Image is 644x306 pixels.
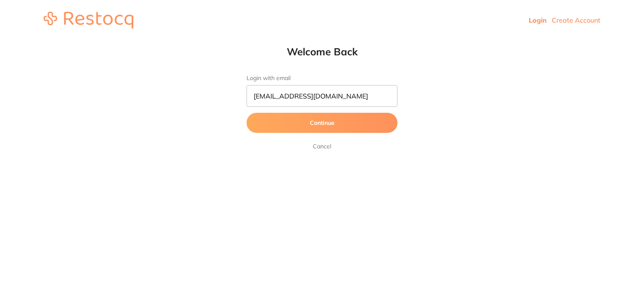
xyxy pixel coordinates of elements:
[247,113,397,133] button: Continue
[529,16,547,24] a: Login
[44,12,133,29] img: restocq_logo.svg
[230,45,414,58] h1: Welcome Back
[552,16,600,24] a: Create Account
[247,75,397,82] label: Login with email
[311,141,333,151] a: Cancel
